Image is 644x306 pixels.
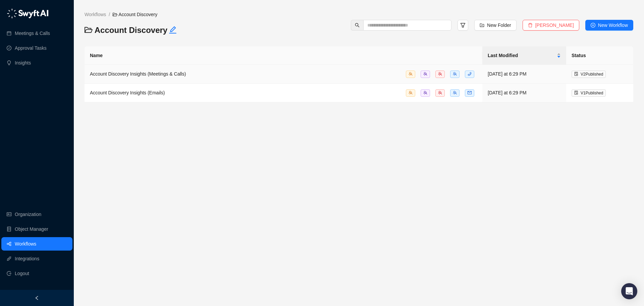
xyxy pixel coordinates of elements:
[90,71,186,77] span: Account Discovery Insights (Meetings & Calls)
[85,25,256,36] h3: Account Discovery
[581,91,603,95] span: V 1 Published
[113,12,157,17] span: Account Discovery
[453,72,457,76] span: team
[83,11,107,18] a: Workflows
[591,23,595,28] span: plus-circle
[7,8,49,18] img: logo-05li4sbe.png
[355,23,360,28] span: search
[598,21,628,29] span: New Workflow
[535,21,574,29] span: [PERSON_NAME]
[15,237,36,251] a: Workflows
[482,65,566,84] td: [DATE] at 6:29 PM
[468,72,472,76] span: phone
[480,23,484,28] span: folder-add
[113,12,117,17] span: folder-open
[574,91,578,95] span: file-done
[482,84,566,102] td: [DATE] at 6:29 PM
[7,271,11,276] span: logout
[423,91,427,95] span: team
[460,23,466,28] span: filter
[409,72,413,76] span: team
[15,56,31,70] a: Insights
[438,91,442,95] span: team
[85,26,93,34] span: folder-open
[15,267,29,280] span: Logout
[15,41,47,55] a: Approval Tasks
[487,21,511,29] span: New Folder
[474,20,517,31] button: New Folder
[409,91,413,95] span: team
[35,296,39,300] span: left
[566,46,633,65] th: Status
[109,11,110,18] li: /
[423,72,427,76] span: team
[15,222,48,236] a: Object Manager
[169,26,177,34] span: edit
[85,46,482,65] th: Name
[438,72,442,76] span: team
[468,91,472,95] span: mail
[169,25,177,36] button: Edit
[574,72,578,76] span: file-done
[528,23,533,28] span: delete
[488,52,555,59] span: Last Modified
[15,252,39,265] a: Integrations
[453,91,457,95] span: team
[585,20,633,31] button: New Workflow
[523,20,579,31] button: [PERSON_NAME]
[15,208,41,221] a: Organization
[15,27,50,40] a: Meetings & Calls
[90,90,165,95] span: Account Discovery Insights (Emails)
[621,283,637,299] div: Open Intercom Messenger
[581,72,603,77] span: V 2 Published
